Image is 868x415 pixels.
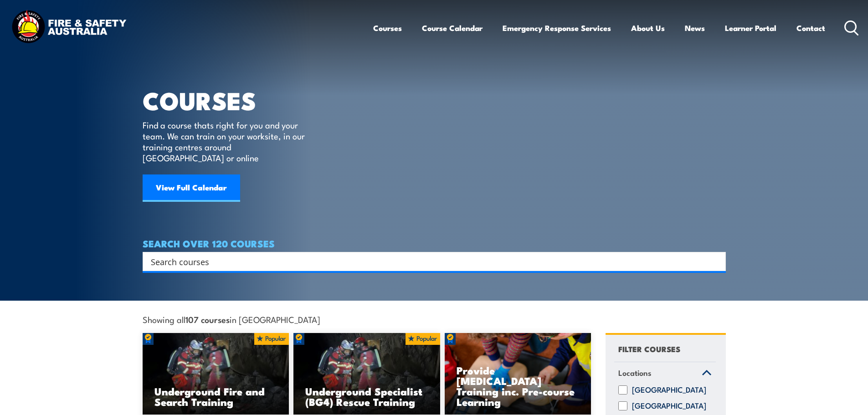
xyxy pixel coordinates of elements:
a: Contact [796,16,825,40]
img: Underground mine rescue [293,333,440,415]
h3: Underground Fire and Search Training [154,386,277,407]
span: Showing all in [GEOGRAPHIC_DATA] [143,314,320,324]
h4: FILTER COURSES [618,343,680,355]
span: Locations [618,367,652,379]
button: Search magnifier button [710,255,723,268]
img: Low Voltage Rescue and Provide CPR [445,333,591,415]
a: News [685,16,705,40]
a: Underground Specialist (BG4) Rescue Training [293,333,440,415]
a: Underground Fire and Search Training [143,333,289,415]
a: Locations [614,362,716,386]
h4: SEARCH OVER 120 COURSES [143,238,726,248]
form: Search form [153,255,708,268]
a: Provide [MEDICAL_DATA] Training inc. Pre-course Learning [445,333,591,415]
a: Learner Portal [725,16,776,40]
a: Emergency Response Services [503,16,611,40]
a: Course Calendar [422,16,483,40]
a: About Us [631,16,665,40]
img: Underground mine rescue [143,333,289,415]
input: Search input [151,255,706,268]
a: View Full Calendar [143,174,240,202]
h3: Provide [MEDICAL_DATA] Training inc. Pre-course Learning [457,365,580,407]
strong: 107 courses [185,313,230,325]
h3: Underground Specialist (BG4) Rescue Training [305,386,428,407]
label: [GEOGRAPHIC_DATA] [632,385,706,395]
p: Find a course thats right for you and your team. We can train on your worksite, in our training c... [143,119,309,163]
a: Courses [373,16,402,40]
label: [GEOGRAPHIC_DATA] [632,401,706,410]
h1: COURSES [143,89,318,111]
